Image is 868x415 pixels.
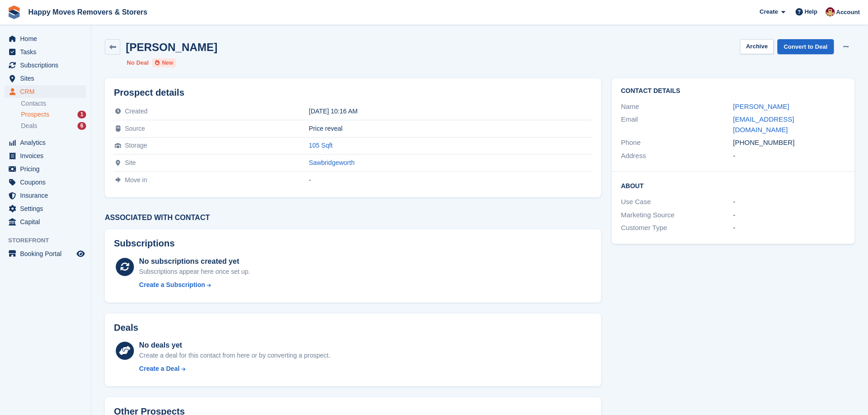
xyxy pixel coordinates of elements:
span: Created [125,108,148,115]
span: Coupons [20,176,75,189]
span: Create [760,7,778,16]
span: CRM [20,85,75,98]
div: Price reveal [309,125,592,132]
div: - [733,210,845,220]
span: Storage [125,142,147,149]
h2: Contact Details [621,87,845,95]
a: Contacts [21,99,86,108]
a: menu [5,149,86,162]
a: Happy Moves Removers & Storers [25,5,151,20]
span: Tasks [20,46,75,58]
li: New [152,58,176,67]
span: Site [125,159,136,166]
a: menu [5,32,86,45]
span: Settings [20,202,75,215]
a: Prospects 1 [21,110,86,119]
a: menu [5,247,86,260]
div: 6 [77,122,86,130]
a: menu [5,72,86,85]
div: [DATE] 10:16 AM [309,108,592,115]
span: Booking Portal [20,247,75,260]
img: stora-icon-8386f47178a22dfd0bd8f6a31ec36ba5ce8667c1dd55bd0f319d3a0aa187defe.svg [7,5,21,19]
img: Steven Fry [826,7,835,16]
span: Subscriptions [20,59,75,72]
div: 1 [77,111,86,118]
a: Deals 6 [21,121,86,131]
div: No deals yet [139,340,330,351]
div: Subscriptions appear here once set up. [139,267,250,277]
a: menu [5,46,86,58]
span: Storefront [8,236,91,245]
div: Create a Deal [139,364,180,374]
h2: Subscriptions [114,238,592,249]
div: - [733,197,845,207]
a: Preview store [75,248,86,259]
a: menu [5,59,86,72]
span: Sites [20,72,75,85]
a: Create a Subscription [139,280,250,290]
div: Customer Type [621,223,733,233]
a: [PERSON_NAME] [733,102,789,110]
h3: Associated with contact [105,214,601,222]
span: Prospects [21,110,49,119]
a: Convert to Deal [777,39,834,54]
div: No subscriptions created yet [139,256,250,267]
div: Use Case [621,197,733,207]
span: Analytics [20,136,75,149]
h2: Prospect details [114,87,592,98]
a: Sawbridgeworth [309,159,354,166]
a: menu [5,176,86,189]
a: menu [5,215,86,228]
div: - [309,176,592,184]
a: menu [5,163,86,175]
div: Create a deal for this contact from here or by converting a prospect. [139,351,330,360]
div: Address [621,151,733,161]
h2: About [621,181,845,190]
span: Capital [20,215,75,228]
button: Archive [740,39,774,54]
div: - [733,223,845,233]
span: Pricing [20,163,75,175]
a: menu [5,136,86,149]
div: Phone [621,138,733,148]
div: - [733,151,845,161]
span: Source [125,125,145,132]
div: Marketing Source [621,210,733,220]
a: Create a Deal [139,364,330,374]
div: Create a Subscription [139,280,205,290]
a: menu [5,202,86,215]
span: Move in [125,176,147,184]
div: Name [621,102,733,112]
h2: Deals [114,323,138,333]
div: Email [621,114,733,135]
a: menu [5,189,86,202]
li: No Deal [127,58,149,67]
a: menu [5,85,86,98]
span: Home [20,32,75,45]
a: [EMAIL_ADDRESS][DOMAIN_NAME] [733,115,794,133]
a: 105 Sqft [309,142,333,149]
span: Insurance [20,189,75,202]
span: Invoices [20,149,75,162]
h2: [PERSON_NAME] [126,41,217,53]
div: [PHONE_NUMBER] [733,138,845,148]
span: Help [805,7,817,16]
span: Account [836,8,860,17]
span: Deals [21,122,37,130]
